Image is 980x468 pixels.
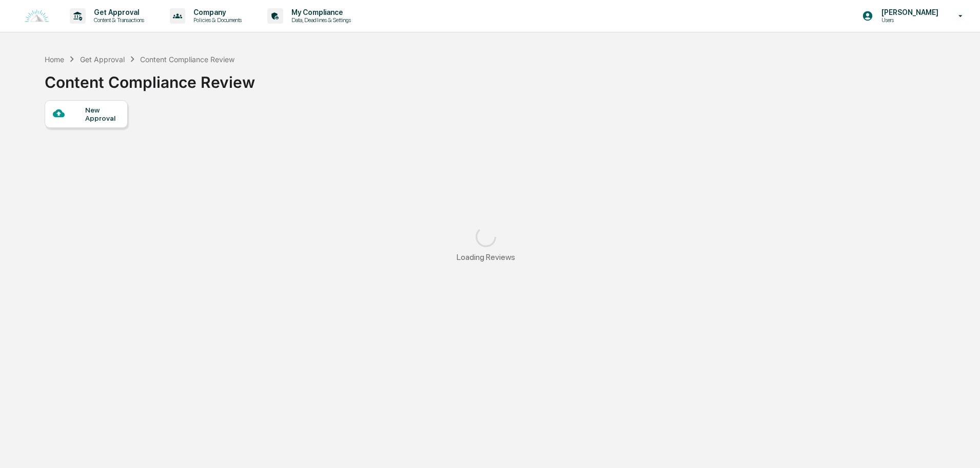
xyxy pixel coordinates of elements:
p: [PERSON_NAME] [873,8,944,16]
p: Policies & Documents [185,16,247,24]
p: Company [185,8,247,16]
div: Loading Reviews [457,252,515,262]
div: New Approval [85,106,120,122]
div: Get Approval [80,55,125,64]
p: Users [873,16,944,24]
div: Home [45,55,64,64]
div: Content Compliance Review [45,65,255,91]
p: Get Approval [86,8,149,16]
img: logo [25,9,49,23]
p: Data, Deadlines & Settings [283,16,356,24]
p: Content & Transactions [86,16,149,24]
div: Content Compliance Review [140,55,234,64]
p: My Compliance [283,8,356,16]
